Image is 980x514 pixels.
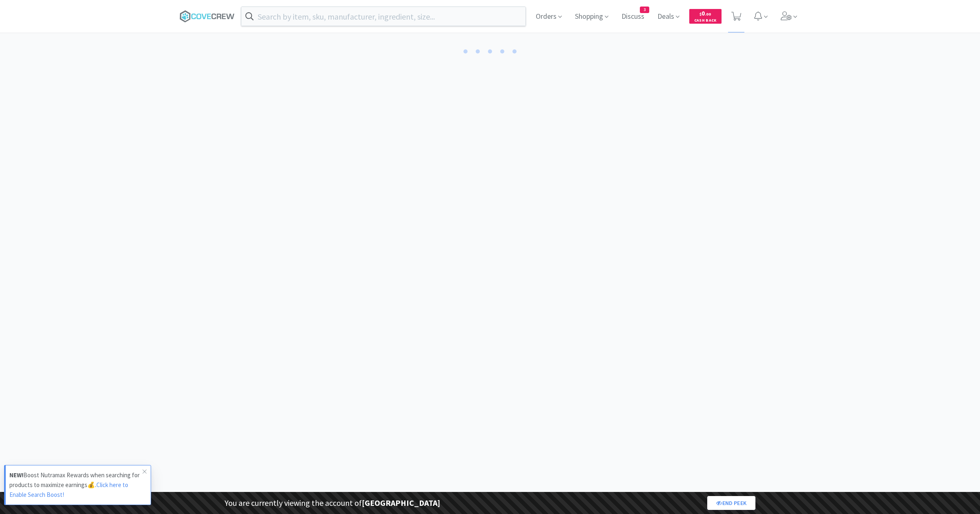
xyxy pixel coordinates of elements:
a: NEW!Boost Nutramax Rewards when searching for products to maximize earnings💰.Click here to Enable... [4,465,151,505]
a: $0.00Cash Back [689,5,722,27]
p: Boost Nutramax Rewards when searching for products to maximize earnings💰. [9,470,143,500]
strong: [GEOGRAPHIC_DATA] [362,498,440,508]
span: . 00 [705,11,711,17]
strong: NEW! [9,471,23,479]
span: 0 [699,9,711,17]
span: $ [699,11,702,17]
span: Cash Back [694,18,717,24]
a: End Peek [707,496,755,510]
a: Discuss3 [618,13,648,20]
span: 3 [640,7,649,13]
input: Search by item, sku, manufacturer, ingredient, size... [241,7,526,26]
p: You are currently viewing the account of [225,496,440,510]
